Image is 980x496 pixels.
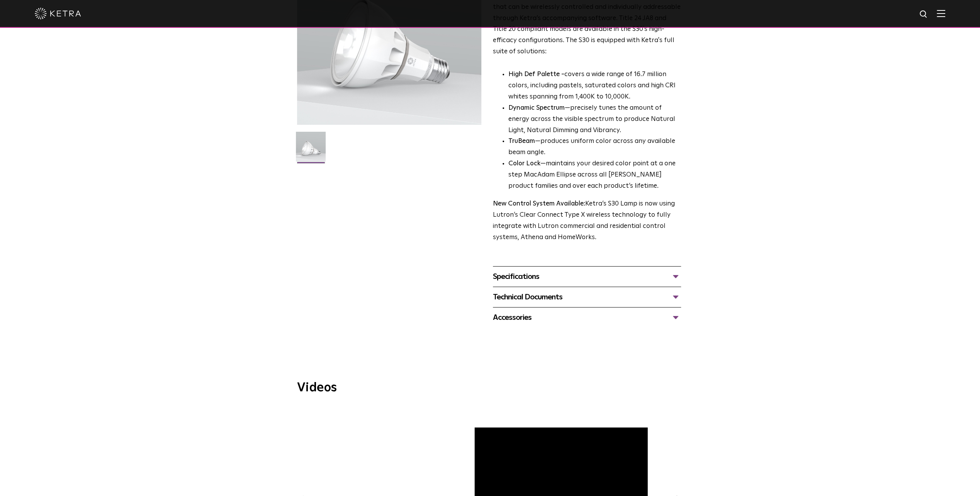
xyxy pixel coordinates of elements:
li: —produces uniform color across any available beam angle. [508,136,681,158]
strong: New Control System Available: [493,200,585,207]
strong: High Def Palette - [508,71,564,78]
div: Specifications [493,270,681,283]
img: Hamburger%20Nav.svg [937,10,945,17]
strong: Color Lock [508,160,540,167]
p: covers a wide range of 16.7 million colors, including pastels, saturated colors and high CRI whit... [508,69,681,103]
img: S30-Lamp-Edison-2021-Web-Square [296,132,326,167]
strong: TruBeam [508,138,535,144]
img: ketra-logo-2019-white [35,8,81,19]
p: Ketra’s S30 Lamp is now using Lutron’s Clear Connect Type X wireless technology to fully integrat... [493,199,681,243]
div: Technical Documents [493,291,681,303]
h3: Videos [297,382,683,394]
li: —precisely tunes the amount of energy across the visible spectrum to produce Natural Light, Natur... [508,103,681,136]
div: Accessories [493,311,681,324]
strong: Dynamic Spectrum [508,105,565,111]
li: —maintains your desired color point at a one step MacAdam Ellipse across all [PERSON_NAME] produc... [508,158,681,192]
img: search icon [919,10,929,19]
